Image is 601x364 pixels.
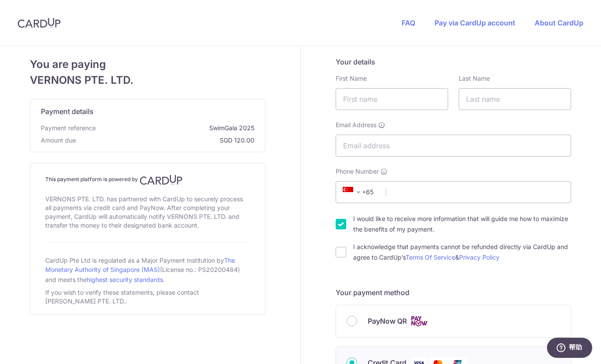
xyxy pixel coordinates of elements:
label: First Name [336,74,367,83]
h4: This payment platform is powered by [45,175,250,185]
span: You are paying [30,57,265,72]
a: Pay via CardUp account [434,18,515,27]
img: CardUp [18,18,61,28]
h5: Your details [336,57,571,67]
div: VERNONS PTE. LTD. has partnered with CardUp to securely process all payments via credit card and ... [45,193,250,232]
label: Last Name [459,74,490,83]
span: +65 [340,187,380,197]
span: Payment reference [41,124,96,132]
span: Email Address [336,121,377,129]
div: CardUp Pte Ltd is regulated as a Major Payment Institution by (License no.: PS20200484) and meets... [45,253,250,286]
span: SGD 120.00 [80,136,254,145]
img: Cards logo [410,316,428,327]
span: Amount due [41,136,76,145]
a: FAQ [402,18,415,27]
div: If you wish to verify these statements, please contact [PERSON_NAME] PTE. LTD.. [45,286,250,307]
label: I would like to receive more information that will guide me how to maximize the benefits of my pa... [353,214,571,235]
span: Payment details [41,106,94,117]
a: Privacy Policy [459,253,500,261]
a: highest security standards [87,276,163,283]
span: PayNow QR [368,316,407,326]
div: PayNow QR Cards logo [347,316,560,327]
a: About CardUp [535,18,583,27]
iframe: 打开一个小组件，您可以在其中找到更多信息 [547,338,592,360]
span: VERNONS PTE. LTD. [30,72,265,88]
span: +65 [343,187,364,197]
input: First name [336,88,448,110]
input: Email address [336,135,571,157]
img: CardUp [140,175,183,185]
span: SwimGala 2025 [99,124,254,132]
h5: Your payment method [336,287,571,298]
input: Last name [459,88,571,110]
label: I acknowledge that payments cannot be refunded directly via CardUp and agree to CardUp’s & [353,242,571,263]
a: Terms Of Service [405,253,455,261]
span: Phone Number [336,167,379,176]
